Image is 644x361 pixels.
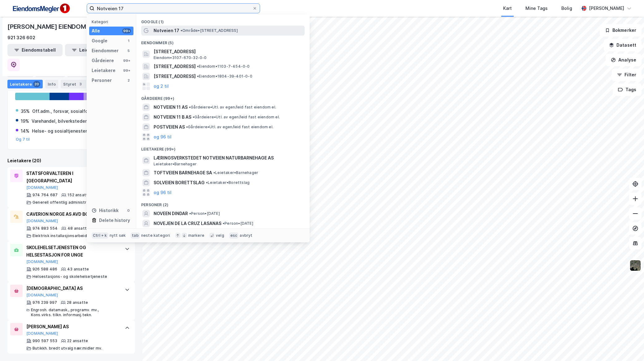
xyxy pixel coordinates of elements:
[213,170,215,175] span: •
[126,208,131,213] div: 0
[197,74,252,79] span: Eiendom • 1804-39-401-0-0
[92,232,108,239] div: Ctrl + k
[181,28,238,33] span: Område • [STREET_ADDRESS]
[26,219,58,223] button: [DOMAIN_NAME]
[7,22,97,32] div: [PERSON_NAME] EIENDOM AS
[92,37,107,45] div: Google
[206,180,250,185] span: Leietaker • Borettslag
[110,233,126,238] div: nytt søk
[503,5,512,12] div: Kart
[32,108,104,115] div: Off.adm., forsvar, sosialforsikring
[33,81,40,87] div: 20
[7,157,135,164] div: Leietakere (20)
[67,300,88,305] div: 28 ansatte
[26,244,119,259] div: SKOLEHELSETJENESTEN OG HELSESTASJON FOR UNGE
[613,331,644,361] div: Kontrollprogram for chat
[92,77,112,84] div: Personer
[154,104,188,111] span: NOTVEIEN 11 AS
[216,233,224,238] div: velg
[561,5,572,12] div: Bolig
[213,170,258,175] span: Leietaker • Barnehager
[189,211,220,216] span: Person • [DATE]
[10,2,72,15] img: F4PB6Px+NJ5v8B7XTbfpPpyloAAAAASUVORK5CYII=
[154,210,188,217] span: NOVEEN DINDAR
[26,170,119,185] div: STATSFORVALTEREN I [GEOGRAPHIC_DATA]
[61,80,86,88] div: Styret
[122,28,131,33] div: 99+
[136,142,310,153] div: Leietakere (99+)
[612,69,642,81] button: Filter
[26,285,119,292] div: [DEMOGRAPHIC_DATA] AS
[193,115,280,120] span: Gårdeiere • Utl. av egen/leid fast eiendom el.
[141,233,170,238] div: neste kategori
[136,15,310,26] div: Google (1)
[223,221,253,226] span: Person • [DATE]
[136,36,310,47] div: Eiendommer (5)
[197,64,199,69] span: •
[126,48,131,53] div: 5
[154,55,207,60] span: Eiendom • 3107-670-32-0-0
[26,185,58,190] button: [DOMAIN_NAME]
[154,73,196,80] span: [STREET_ADDRESS]
[94,4,252,13] input: Søk på adresse, matrikkel, gårdeiere, leietakere eller personer
[197,64,250,69] span: Eiendom • 1103-7-454-0-0
[189,105,276,110] span: Gårdeiere • Utl. av egen/leid fast eiendom el.
[92,57,114,64] div: Gårdeiere
[33,300,57,305] div: 976 239 997
[186,125,273,130] span: Gårdeiere • Utl. av egen/leid fast eiendom el.
[7,44,63,56] button: Eiendomstabell
[206,180,208,185] span: •
[67,267,89,272] div: 43 ansatte
[136,91,310,102] div: Gårdeiere (99+)
[193,115,194,119] span: •
[16,137,30,142] button: Og 7 til
[67,226,89,231] div: 48 ansatte
[136,197,310,209] div: Personer (2)
[613,83,642,96] button: Tags
[92,47,119,54] div: Eiendommer
[33,200,97,205] div: Generell offentlig administrasjon
[32,117,87,125] div: Varehandel, bilverksteder
[189,105,191,109] span: •
[26,323,119,330] div: [PERSON_NAME] AS
[122,68,131,73] div: 99+
[154,179,205,186] span: SOLVEIEN BORETTSLAG
[613,331,644,361] iframe: Chat Widget
[600,24,642,36] button: Bokmerker
[7,80,43,88] div: Leietakere
[33,193,58,197] div: 974 764 687
[67,193,90,197] div: 152 ansatte
[189,211,191,216] span: •
[26,259,58,264] button: [DOMAIN_NAME]
[32,127,87,135] div: Helse- og sosialtjenester
[65,44,120,56] button: Leietakertabell
[154,154,302,162] span: LÆRINGSVERKSTEDET NOTVEIEN NATURBARNEHAGE AS
[154,123,185,131] span: POSTVEIEN AS
[525,5,548,12] div: Mine Tags
[92,207,119,214] div: Historikk
[606,54,642,66] button: Analyse
[21,127,29,135] div: 14%
[77,81,84,87] div: 3
[186,125,188,129] span: •
[33,267,57,272] div: 926 588 486
[67,338,88,343] div: 22 ansatte
[197,74,199,79] span: •
[92,27,100,35] div: Alle
[33,274,107,279] div: Helsestasjons- og skolehelsetjeneste
[154,189,172,196] button: og 96 til
[154,133,172,141] button: og 96 til
[122,58,131,63] div: 99+
[229,232,239,239] div: esc
[629,260,641,271] img: 9k=
[33,346,102,351] div: Butikkh. bredt utvalg nær.midler mv.
[131,232,140,239] div: tab
[26,331,58,336] button: [DOMAIN_NAME]
[99,217,130,224] div: Delete history
[26,210,119,218] div: CAVERION NORGE AS AVD BODØ
[154,162,197,167] span: Leietaker • Barnehager
[181,28,182,33] span: •
[240,233,252,238] div: avbryt
[7,34,35,41] div: 921 326 602
[21,108,30,115] div: 35%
